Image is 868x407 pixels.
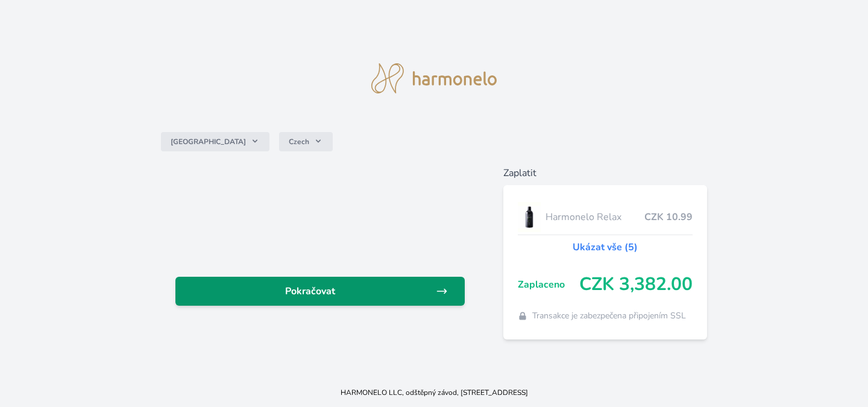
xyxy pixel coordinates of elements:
[532,310,686,322] span: Transakce je zabezpečena připojením SSL
[371,63,497,93] img: logo.svg
[185,284,436,298] span: Pokračovat
[279,132,333,151] button: Czech
[546,210,645,224] span: Harmonelo Relax
[289,137,309,147] span: Czech
[175,277,465,306] a: Pokračovat
[171,137,246,147] span: [GEOGRAPHIC_DATA]
[579,274,693,295] span: CZK 3,382.00
[573,240,638,254] a: Ukázat vše (5)
[518,277,580,292] span: Zaplaceno
[518,202,541,232] img: CLEAN_RELAX_se_stinem_x-lo.jpg
[161,132,269,151] button: [GEOGRAPHIC_DATA]
[644,210,693,224] span: CZK 10.99
[503,166,708,180] h6: Zaplatit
